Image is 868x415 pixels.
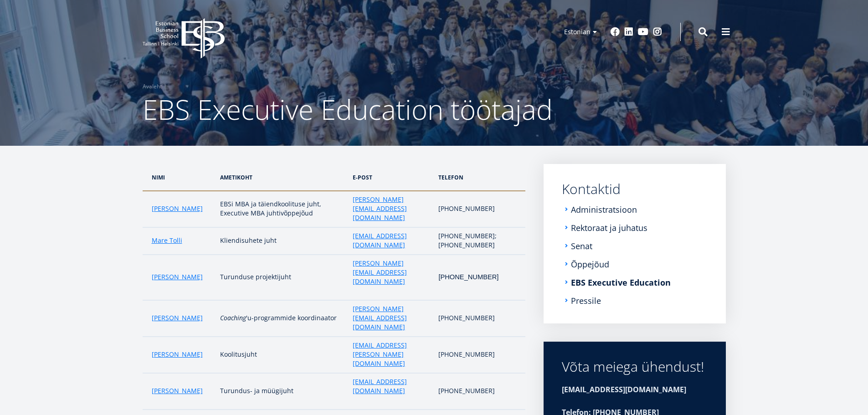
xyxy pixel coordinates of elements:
[624,27,633,36] a: Linkedin
[434,337,525,373] td: [PHONE_NUMBER]
[571,260,609,269] a: Õppejõud
[353,377,429,395] a: [EMAIL_ADDRESS][DOMAIN_NAME]
[152,313,203,323] a: [PERSON_NAME]
[638,27,648,36] a: Youtube
[438,273,498,281] span: [PHONE_NUMBER]
[434,227,525,255] td: [PHONE_NUMBER]; [PHONE_NUMBER]
[562,360,708,374] div: Võta meiega ühendust!
[216,373,348,410] td: Turundus- ja müügijuht
[216,227,348,255] td: Kliendisuhete juht
[348,164,434,191] th: e-post
[143,164,216,191] th: Nimi
[438,204,516,213] p: [PHONE_NUMBER]
[143,82,162,91] a: Avaleht
[571,296,601,305] a: Pressile
[562,182,708,196] a: Kontaktid
[152,204,203,213] a: [PERSON_NAME]
[152,350,203,359] a: [PERSON_NAME]
[353,341,429,368] a: [EMAIL_ADDRESS][PERSON_NAME][DOMAIN_NAME]
[571,241,592,251] a: Senat
[611,27,620,36] a: Facebook
[152,272,203,282] a: [PERSON_NAME]
[143,91,553,128] span: EBS Executive Education töötajad
[216,191,348,227] td: EBSi MBA ja täiendkoolituse juht, Executive MBA juhtivõppejõud
[434,164,525,191] th: telefon
[216,255,348,300] td: Turunduse projektijuht
[220,313,246,322] em: Coaching
[353,195,429,222] a: [PERSON_NAME][EMAIL_ADDRESS][DOMAIN_NAME]
[353,231,429,250] a: [EMAIL_ADDRESS][DOMAIN_NAME]
[571,205,637,214] a: Administratsioon
[152,386,203,395] a: [PERSON_NAME]
[216,300,348,337] td: 'u-programmide koordinaator
[216,164,348,191] th: ametikoht
[152,236,182,245] a: Mare Tolli
[353,259,429,286] a: [PERSON_NAME][EMAIL_ADDRESS][DOMAIN_NAME]
[562,384,686,395] strong: [EMAIL_ADDRESS][DOMAIN_NAME]
[216,337,348,373] td: Koolitusjuht
[353,304,429,332] a: [PERSON_NAME][EMAIL_ADDRESS][DOMAIN_NAME]
[653,27,662,36] a: Instagram
[434,300,525,337] td: [PHONE_NUMBER]
[571,278,671,287] a: EBS Executive Education
[571,223,647,232] a: Rektoraat ja juhatus
[434,373,525,410] td: [PHONE_NUMBER]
